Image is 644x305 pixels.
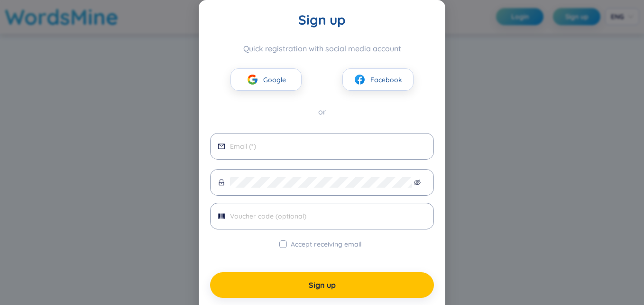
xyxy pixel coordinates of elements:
div: Quick registration with social media account [210,44,434,53]
img: facebook [354,74,366,86]
img: google [247,74,258,86]
span: Accept receiving email [287,239,365,249]
input: Email (*) [230,141,426,152]
span: mail [218,143,225,150]
span: lock [218,179,225,186]
span: Facebook [370,75,402,85]
button: facebookFacebook [342,68,414,91]
span: barcode [218,213,225,219]
span: Sign up [309,280,336,290]
div: or [210,106,434,118]
div: Sign up [210,11,434,29]
input: Voucher code (optional) [230,211,426,221]
span: Google [263,75,286,85]
button: Sign up [210,272,434,298]
span: eye-invisible [414,179,421,186]
button: googleGoogle [230,68,302,91]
